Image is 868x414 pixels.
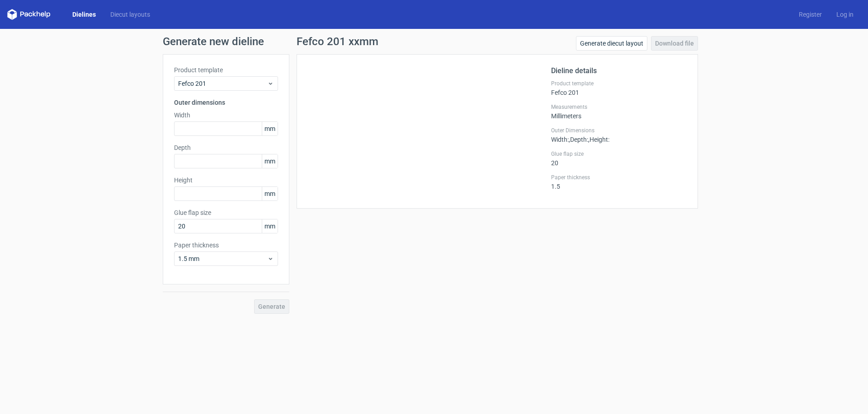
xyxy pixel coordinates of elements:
[551,174,687,190] div: 1.5
[65,10,103,19] a: Dielines
[551,65,687,76] h2: Dieline details
[792,10,829,19] a: Register
[262,154,278,168] span: mm
[297,36,378,47] h1: Fefco 201 xxmm
[551,80,687,96] div: Fefco 201
[551,80,687,87] label: Product template
[588,136,609,143] span: , Height :
[551,174,687,181] label: Paper thickness
[551,127,687,134] label: Outer Dimensions
[174,143,278,152] label: Depth
[178,79,267,88] span: Fefco 201
[103,10,157,19] a: Diecut layouts
[576,36,647,51] a: Generate diecut layout
[178,254,267,263] span: 1.5 mm
[174,241,278,250] label: Paper thickness
[551,150,687,167] div: 20
[174,98,278,107] h3: Outer dimensions
[174,65,278,74] label: Product template
[551,103,687,111] label: Measurements
[569,136,588,143] span: , Depth :
[262,219,278,233] span: mm
[551,103,687,120] div: Millimeters
[262,122,278,135] span: mm
[262,187,278,200] span: mm
[551,136,569,143] span: Width :
[163,36,705,47] h1: Generate new dieline
[551,150,687,158] label: Glue flap size
[174,176,278,185] label: Height
[829,10,861,19] a: Log in
[174,208,278,217] label: Glue flap size
[174,111,278,120] label: Width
